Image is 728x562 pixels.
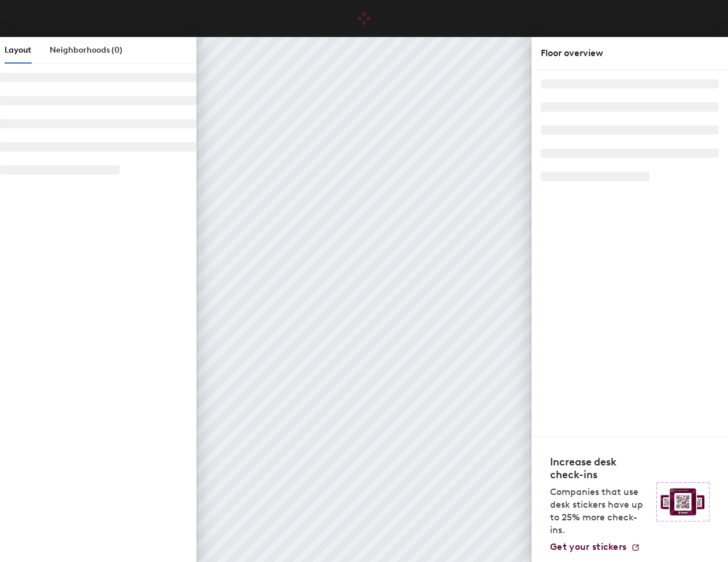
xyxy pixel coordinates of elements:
[50,45,122,55] span: Neighborhoods (0)
[5,45,31,55] span: Layout
[550,456,649,481] h4: Increase desk check-ins
[550,541,626,552] span: Get your stickers
[550,486,649,537] p: Companies that use desk stickers have up to 25% more check-ins.
[550,541,640,553] a: Get your stickers
[656,482,710,522] img: Sticker logo
[541,46,719,60] div: Floor overview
